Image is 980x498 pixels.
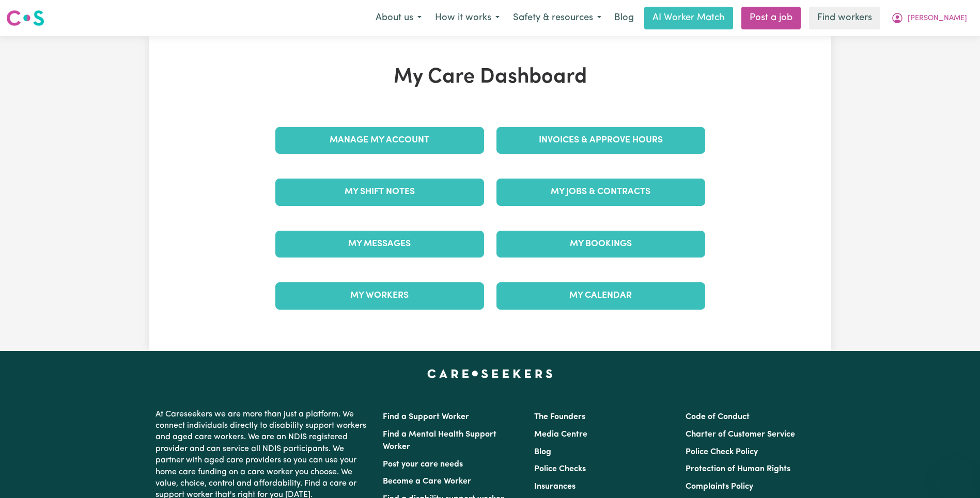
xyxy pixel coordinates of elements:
a: Insurances [534,483,575,491]
a: Careseekers logo [6,6,44,30]
a: My Calendar [496,282,705,309]
a: My Bookings [496,231,705,258]
a: My Workers [275,282,484,309]
button: Safety & resources [506,7,608,29]
a: Find a Support Worker [383,413,469,421]
a: My Messages [275,231,484,258]
a: Careseekers home page [427,370,553,378]
a: Charter of Customer Service [686,430,795,439]
span: [PERSON_NAME] [908,13,967,24]
button: About us [369,7,428,29]
a: Code of Conduct [686,413,750,421]
a: Post your care needs [383,460,463,469]
a: Find workers [809,7,880,29]
a: AI Worker Match [644,7,733,29]
a: Blog [608,7,640,29]
a: Complaints Policy [686,483,753,491]
a: Blog [534,448,551,456]
a: Media Centre [534,430,587,439]
a: The Founders [534,413,585,421]
button: My Account [884,7,974,29]
iframe: Button to launch messaging window [939,457,972,490]
a: Manage My Account [275,127,484,154]
a: Protection of Human Rights [686,465,790,473]
a: Police Check Policy [686,448,758,456]
a: Become a Care Worker [383,477,471,486]
a: Find a Mental Health Support Worker [383,430,496,451]
h1: My Care Dashboard [269,65,711,90]
a: My Shift Notes [275,179,484,205]
button: How it works [428,7,506,29]
a: Police Checks [534,465,586,473]
a: Post a job [741,7,801,29]
a: My Jobs & Contracts [496,179,705,205]
a: Invoices & Approve Hours [496,127,705,154]
img: Careseekers logo [6,9,44,27]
